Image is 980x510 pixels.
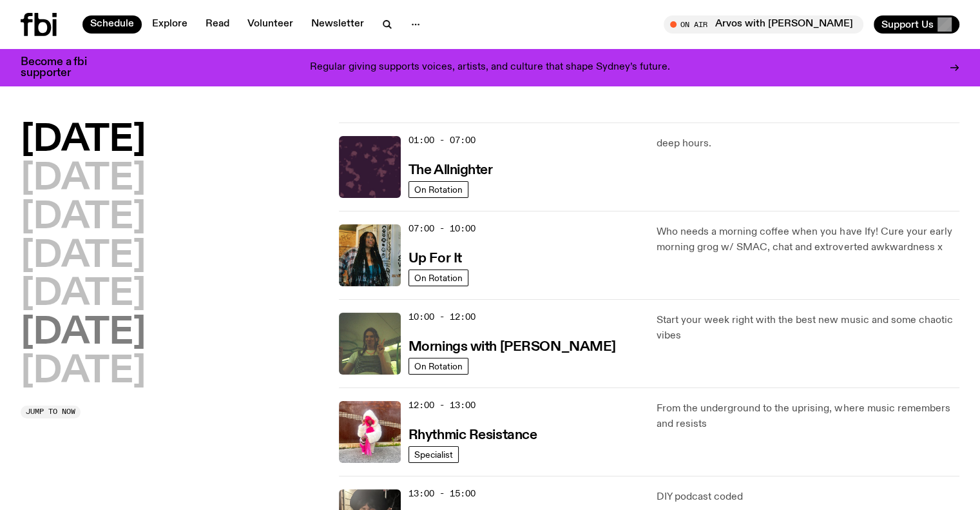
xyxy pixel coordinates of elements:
[657,401,959,432] p: From the underground to the uprising, where music remembers and resists
[408,134,476,146] span: 01:00 - 07:00
[408,222,476,235] span: 07:00 - 10:00
[21,57,103,79] h3: Become a fbi supporter
[664,15,863,34] button: On AirArvos with [PERSON_NAME]
[408,252,462,266] h3: Up For It
[408,487,476,500] span: 13:00 - 15:00
[874,15,959,34] button: Support Us
[657,224,959,255] p: Who needs a morning coffee when you have Ify! Cure your early morning grog w/ SMAC, chat and extr...
[408,340,616,354] h3: Mornings with [PERSON_NAME]
[408,164,493,177] h3: The Allnighter
[414,361,463,371] span: On Rotation
[198,15,237,34] a: Read
[408,358,468,375] a: On Rotation
[240,15,301,34] a: Volunteer
[21,161,146,197] button: [DATE]
[408,429,537,442] h3: Rhythmic Resistance
[21,406,81,418] button: Jump to now
[414,449,453,459] span: Specialist
[339,313,401,375] img: Jim Kretschmer in a really cute outfit with cute braids, standing on a train holding up a peace s...
[408,181,468,198] a: On Rotation
[144,15,195,34] a: Explore
[657,313,959,344] p: Start your week right with the best new music and some chaotic vibes
[408,338,616,354] a: Mornings with [PERSON_NAME]
[82,15,142,34] a: Schedule
[414,184,463,194] span: On Rotation
[21,123,146,159] button: [DATE]
[339,224,401,286] img: Ify - a Brown Skin girl with black braided twists, looking up to the side with her tongue stickin...
[414,273,463,282] span: On Rotation
[21,354,146,390] button: [DATE]
[303,15,372,34] a: Newsletter
[408,399,476,411] span: 12:00 - 13:00
[657,136,959,152] p: deep hours.
[408,446,459,463] a: Specialist
[21,200,146,236] button: [DATE]
[657,489,959,505] p: DIY podcast coded
[408,311,476,323] span: 10:00 - 12:00
[408,250,462,266] a: Up For It
[21,277,146,313] button: [DATE]
[408,161,493,177] a: The Allnighter
[339,401,401,463] img: Attu crouches on gravel in front of a brown wall. They are wearing a white fur coat with a hood, ...
[21,315,146,351] button: [DATE]
[310,62,670,74] p: Regular giving supports voices, artists, and culture that shape Sydney’s future.
[881,19,934,30] span: Support Us
[26,408,75,415] span: Jump to now
[408,270,468,286] a: On Rotation
[21,239,146,275] button: [DATE]
[408,426,537,442] a: Rhythmic Resistance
